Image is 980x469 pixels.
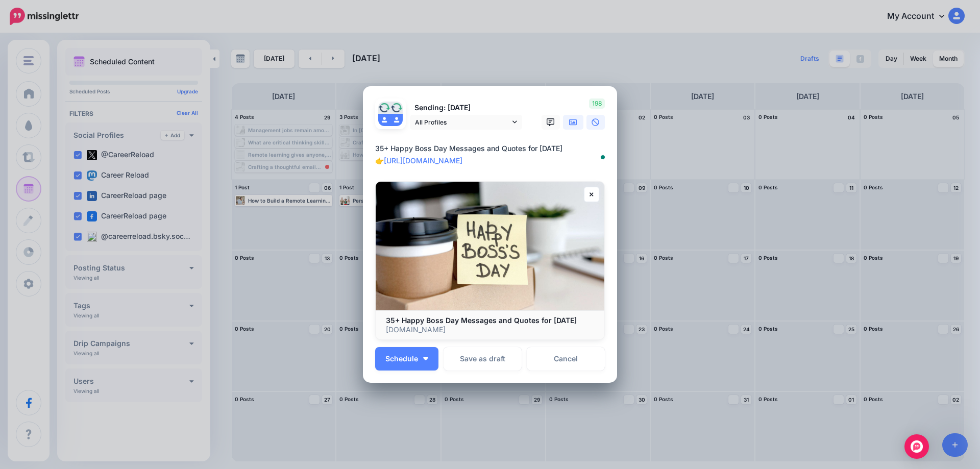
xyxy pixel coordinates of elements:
p: [DOMAIN_NAME] [386,325,594,334]
button: Schedule [375,347,438,371]
img: 294325650_939078050313248_9003369330653232731_n-bsa128223.jpg [390,102,403,114]
img: 63DzD7eq-57774.jpg [378,102,390,114]
img: user_default_image.png [378,114,390,126]
textarea: To enrich screen reader interactions, please activate Accessibility in Grammarly extension settings [375,142,610,167]
span: Schedule [385,355,418,362]
button: Save as draft [444,347,522,371]
div: 35+ Happy Boss Day Messages and Quotes for [DATE] 👉 [375,142,610,167]
img: arrow-down-white.png [423,357,428,360]
b: 35+ Happy Boss Day Messages and Quotes for [DATE] [386,316,577,325]
img: 35+ Happy Boss Day Messages and Quotes for October 2025 [376,182,604,310]
img: user_default_image.png [390,114,403,126]
span: 198 [589,98,605,109]
div: Open Intercom Messenger [904,434,929,459]
p: Sending: [DATE] [410,102,522,114]
a: Cancel [527,347,605,371]
a: All Profiles [410,115,522,130]
span: All Profiles [415,117,510,128]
